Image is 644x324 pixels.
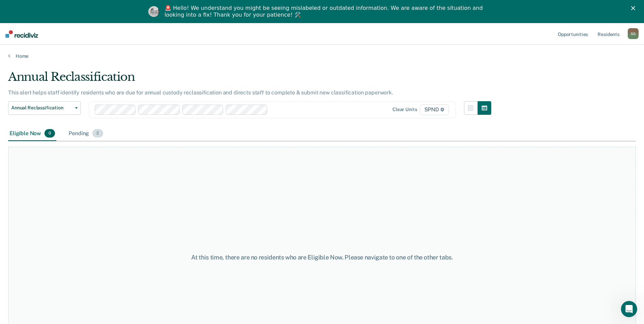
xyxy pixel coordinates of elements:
[596,23,621,45] a: Residents
[67,126,104,141] div: Pending2
[631,6,638,10] div: Close
[8,53,636,59] a: Home
[556,23,589,45] a: Opportunities
[420,104,449,115] span: SPND
[44,129,55,138] span: 0
[5,30,38,38] img: Recidiviz
[165,254,479,261] div: At this time, there are no residents who are Eligible Now. Please navigate to one of the other tabs.
[11,105,72,111] span: Annual Reclassification
[621,301,637,317] iframe: Intercom live chat
[8,89,393,96] p: This alert helps staff identify residents who are due for annual custody reclassification and dir...
[8,70,491,89] div: Annual Reclassification
[165,5,485,18] div: 🚨 Hello! We understand you might be seeing mislabeled or outdated information. We are aware of th...
[392,107,417,112] div: Clear units
[92,129,103,138] span: 2
[628,28,639,39] button: SG
[8,101,81,115] button: Annual Reclassification
[628,28,639,39] div: S G
[148,6,159,17] img: Profile image for Kim
[8,126,56,141] div: Eligible Now0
